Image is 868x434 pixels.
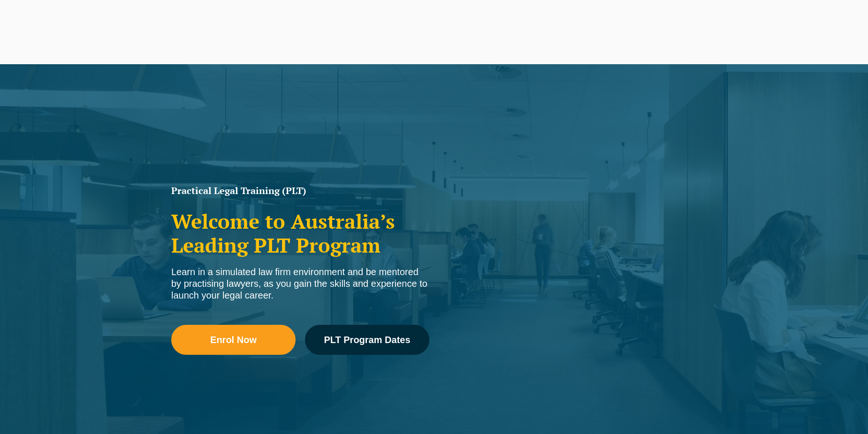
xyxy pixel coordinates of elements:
div: Learn in a simulated law firm environment and be mentored by practising lawyers, as you gain the ... [171,266,429,301]
a: Enrol Now [171,325,296,355]
span: Enrol Now [210,335,257,344]
span: PLT Program Dates [324,335,410,344]
h1: Practical Legal Training (PLT) [171,186,429,195]
a: PLT Program Dates [305,325,429,355]
h2: Welcome to Australia’s Leading PLT Program [171,210,429,257]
